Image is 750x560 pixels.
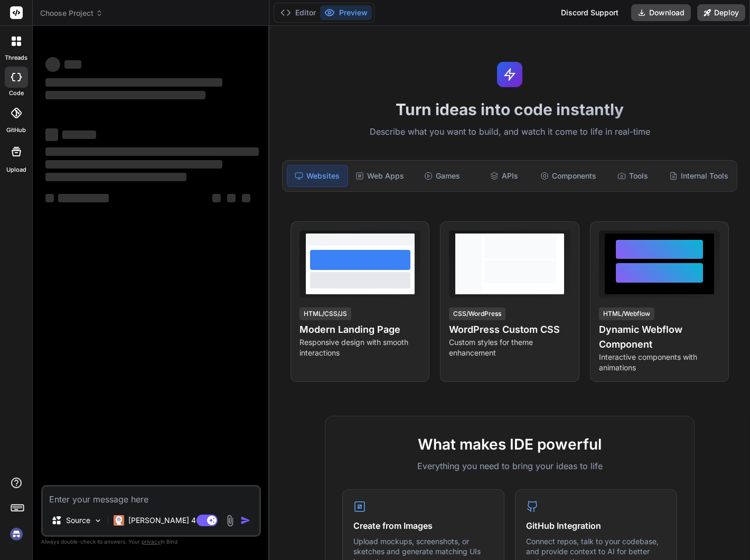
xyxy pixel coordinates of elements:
[631,4,691,21] button: Download
[536,165,601,187] div: Components
[45,78,222,87] span: ‌
[449,337,570,358] p: Custom styles for theme enhancement
[555,4,625,21] div: Discord Support
[45,173,186,181] span: ‌
[665,165,733,187] div: Internal Tools
[45,147,259,156] span: ‌
[603,165,663,187] div: Tools
[7,525,25,543] img: signin
[142,538,161,545] span: privacy
[276,100,744,119] h1: Turn ideas into code instantly
[242,194,250,202] span: ‌
[449,322,570,337] h4: WordPress Custom CSS
[58,194,109,202] span: ‌
[62,130,96,139] span: ‌
[412,165,472,187] div: Games
[240,515,251,526] img: icon
[342,460,677,472] p: Everything you need to bring your ideas to life
[526,519,666,532] h4: GitHub Integration
[474,165,535,187] div: APIs
[599,322,720,352] h4: Dynamic Webflow Component
[350,165,410,187] div: Web Apps
[353,519,493,532] h4: Create from Images
[276,5,320,20] button: Editor
[66,515,90,526] p: Source
[299,337,420,358] p: Responsive design with smooth interactions
[45,57,60,72] span: ‌
[128,515,207,526] p: [PERSON_NAME] 4 S..
[64,60,81,69] span: ‌
[449,307,505,320] div: CSS/WordPress
[40,8,103,18] span: Choose Project
[599,307,654,320] div: HTML/Webflow
[93,516,102,525] img: Pick Models
[342,433,677,455] h2: What makes IDE powerful
[45,160,222,169] span: ‌
[299,307,351,320] div: HTML/CSS/JS
[212,194,221,202] span: ‌
[45,194,54,202] span: ‌
[6,126,26,135] label: GitHub
[320,5,372,20] button: Preview
[6,165,26,174] label: Upload
[5,53,27,62] label: threads
[599,352,720,373] p: Interactive components with animations
[697,4,745,21] button: Deploy
[9,89,24,98] label: code
[299,322,420,337] h4: Modern Landing Page
[45,128,58,141] span: ‌
[224,515,236,527] img: attachment
[45,91,205,99] span: ‌
[227,194,236,202] span: ‌
[114,515,124,526] img: Claude 4 Sonnet
[287,165,348,187] div: Websites
[276,125,744,139] p: Describe what you want to build, and watch it come to life in real-time
[41,537,261,547] p: Always double-check its answers. Your in Bind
